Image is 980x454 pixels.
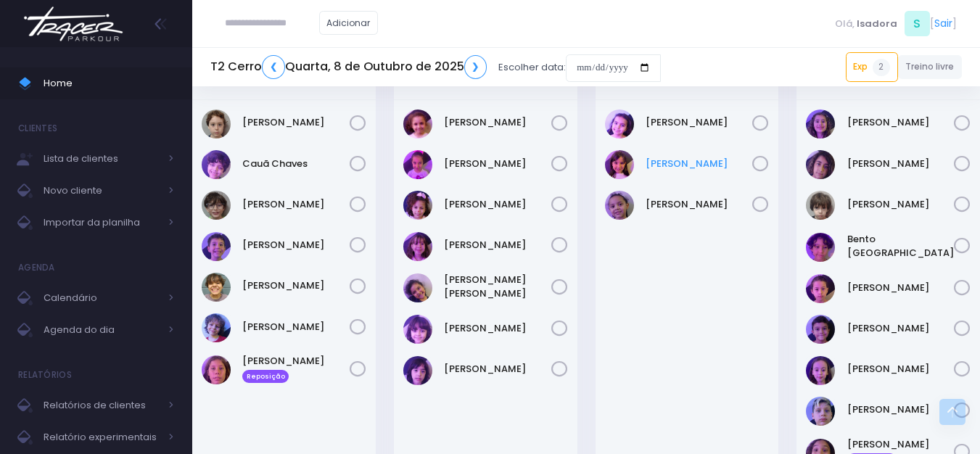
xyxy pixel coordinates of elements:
[403,273,432,302] img: Maria Olívia Assunção de Matoa
[646,197,753,212] a: [PERSON_NAME]
[202,273,231,302] img: Julio Bolzani Rodrigues
[403,232,432,261] img: Maria Clara Gallo
[857,17,897,31] span: Isadora
[403,315,432,344] img: Maya Leticia Chaves Silva Lima
[262,55,285,79] a: ❮
[806,397,835,426] img: Joaquim Beraldo Amorim
[806,274,835,303] img: Betina Sierra Silami
[210,55,487,79] h5: T2 Cerro Quarta, 8 de Outubro de 2025
[873,59,890,76] span: 2
[202,313,231,342] img: Raul Bolzani
[202,355,231,384] img: Tito Machado Jones
[242,320,350,334] a: [PERSON_NAME]
[242,115,350,130] a: [PERSON_NAME]
[18,360,72,389] h4: Relatórios
[44,181,160,200] span: Novo cliente
[444,321,551,336] a: [PERSON_NAME]
[847,157,955,171] a: [PERSON_NAME]
[44,289,160,308] span: Calendário
[444,362,551,376] a: [PERSON_NAME]
[213,59,292,88] a: 18:30Parkour Kids
[905,11,930,36] span: S
[847,321,955,336] a: [PERSON_NAME]
[847,281,955,295] a: [PERSON_NAME]
[847,362,955,376] a: [PERSON_NAME]
[44,149,160,168] span: Lista de clientes
[415,59,461,88] a: 18:31GA Mini
[44,396,160,415] span: Relatórios de clientes
[444,238,551,252] a: [PERSON_NAME]
[898,55,963,79] a: Treino livre
[829,7,962,40] div: [ ]
[847,115,955,130] a: [PERSON_NAME]
[464,55,487,79] a: ❯
[403,356,432,385] img: Tereza Sampaio
[44,321,160,339] span: Agenda do dia
[18,114,57,143] h4: Clientes
[242,278,350,293] a: [PERSON_NAME]
[242,238,350,252] a: [PERSON_NAME]
[210,51,661,84] div: Escolher data:
[646,115,753,130] a: [PERSON_NAME]
[403,150,432,179] img: Bella Ercole Solitto
[806,233,835,262] img: Bento Brasil Torres
[242,197,350,212] a: [PERSON_NAME]
[202,150,231,179] img: Cauã Chaves Silva Lima
[847,197,955,212] a: [PERSON_NAME]
[242,354,350,383] a: [PERSON_NAME] Reposição
[605,150,634,179] img: Maria Silvino Mazarotto
[605,110,634,139] img: Heloisa aleixo
[806,110,835,139] img: Athena Rosier
[44,428,160,447] span: Relatório experimentais
[806,315,835,344] img: Gael Guerrero
[934,16,952,31] a: Sair
[806,150,835,179] img: Benjamim Skromov
[605,191,634,220] img: Vivian Damas Carneiro
[847,232,955,260] a: Bento [GEOGRAPHIC_DATA]
[202,110,231,139] img: Arthur Buranello Mechi
[444,273,551,301] a: [PERSON_NAME] [PERSON_NAME]
[846,52,898,81] a: Exp2
[818,59,897,88] a: 19:30Parkour Kids
[403,110,432,139] img: Alice Iervolino Pinheiro Ferreira
[444,197,551,212] a: [PERSON_NAME]
[242,157,350,171] a: Cauã Chaves
[403,191,432,220] img: Manuela Marqui Medeiros Gomes
[319,11,379,35] a: Adicionar
[202,232,231,261] img: Gael Machado
[646,157,753,171] a: [PERSON_NAME]
[444,115,551,130] a: [PERSON_NAME]
[18,253,55,282] h4: Agenda
[806,356,835,385] img: Joana Sierra Silami
[44,213,160,232] span: Importar da planilha
[835,17,855,31] span: Olá,
[444,157,551,171] a: [PERSON_NAME]
[847,403,955,417] a: [PERSON_NAME]
[617,59,664,88] a: 19:30GA Kids
[44,74,174,93] span: Home
[242,370,289,383] span: Reposição
[806,191,835,220] img: Benjamin Ribeiro Floriano
[202,191,231,220] img: Davi Fernandes Gadioli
